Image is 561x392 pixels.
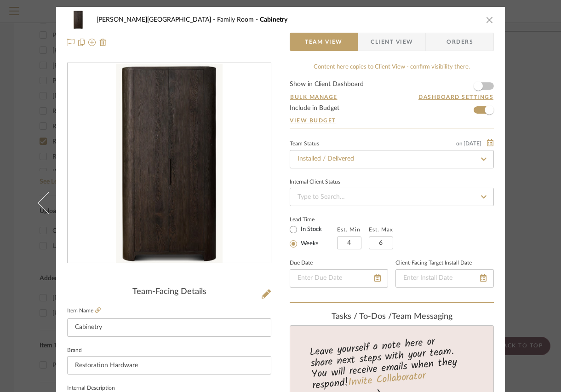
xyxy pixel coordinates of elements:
[486,16,494,24] button: close
[456,141,463,146] span: on
[463,140,482,147] span: [DATE]
[67,11,89,29] img: 03ec7f6e-bc03-4498-b890-eff657218933_48x40.jpg
[97,17,217,23] span: [PERSON_NAME][GEOGRAPHIC_DATA]
[290,63,494,72] div: Content here copies to Client View - confirm visibility there.
[290,224,337,249] mat-radio-group: Select item type
[67,307,101,315] label: Item Name
[67,318,271,337] input: Enter Item Name
[116,63,222,263] img: 03ec7f6e-bc03-4498-b890-eff657218933_436x436.jpg
[436,33,483,51] span: Orders
[299,240,319,248] label: Weeks
[290,312,494,322] div: team Messaging
[290,188,494,206] input: Type to Search…
[369,226,393,233] label: Est. Max
[217,17,260,23] span: Family Room
[290,150,494,168] input: Type to Search…
[395,269,494,288] input: Enter Install Date
[67,287,271,297] div: Team-Facing Details
[332,312,392,321] span: Tasks / To-Dos /
[348,368,426,391] a: Invite Collaborator
[290,261,313,265] label: Due Date
[290,93,338,101] button: Bulk Manage
[395,261,472,265] label: Client-Facing Target Install Date
[337,226,361,233] label: Est. Min
[299,225,322,234] label: In Stock
[67,348,82,353] label: Brand
[67,386,115,391] label: Internal Description
[290,117,494,124] a: View Budget
[99,39,107,46] img: Remove from project
[290,269,388,288] input: Enter Due Date
[290,215,337,224] label: Lead Time
[260,17,287,23] span: Cabinetry
[290,142,319,146] div: Team Status
[67,356,271,375] input: Enter Brand
[418,93,494,101] button: Dashboard Settings
[290,180,340,184] div: Internal Client Status
[371,33,413,51] span: Client View
[305,33,343,51] span: Team View
[68,63,271,263] div: 0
